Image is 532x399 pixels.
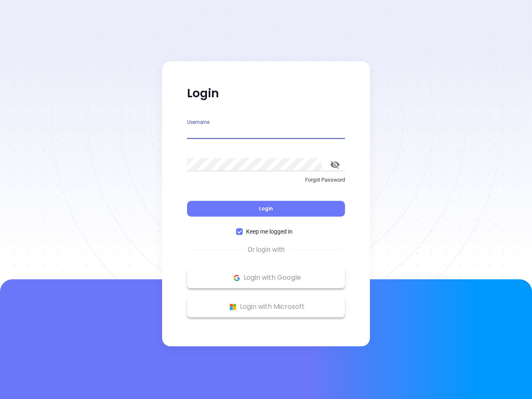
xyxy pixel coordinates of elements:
[187,176,345,191] a: Forgot Password
[259,205,273,212] span: Login
[191,271,341,284] p: Login with Google
[228,302,238,312] img: Microsoft Logo
[243,227,296,236] span: Keep me logged in
[244,245,289,255] span: Or login with
[187,267,345,288] button: Google Logo Login with Google
[187,296,345,317] button: Microsoft Logo Login with Microsoft
[187,120,209,125] label: Username
[191,300,341,313] p: Login with Microsoft
[232,273,242,283] img: Google Logo
[187,176,345,184] p: Forgot Password
[325,155,345,175] button: toggle password visibility
[187,201,345,217] button: Login
[187,86,345,101] p: Login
